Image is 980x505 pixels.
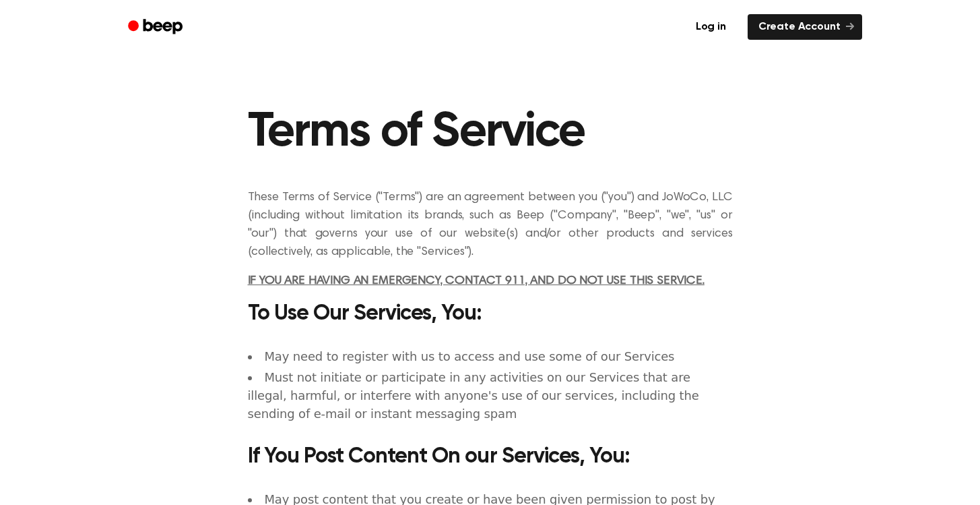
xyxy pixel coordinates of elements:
p: IF YOU ARE HAVING AN EMERGENCY, CONTACT 911, AND DO NOT USE THIS SERVICE. [248,272,733,291]
a: Log in [682,11,740,42]
h1: Terms of Service [248,108,733,156]
li: May need to register with us to access and use some of our Services [248,347,733,365]
p: These Terms of Service ("Terms") are an agreement between you ("you") and JoWoCo, LLC (including ... [248,189,733,262]
h3: To Use Our Services, You: [248,301,733,326]
li: Must not initiate or participate in any activities on our Services that are illegal, harmful, or ... [248,368,733,423]
a: Create Account [748,14,862,40]
h3: If You Post Content On our Services, You: [248,444,733,469]
a: Beep [119,14,195,40]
